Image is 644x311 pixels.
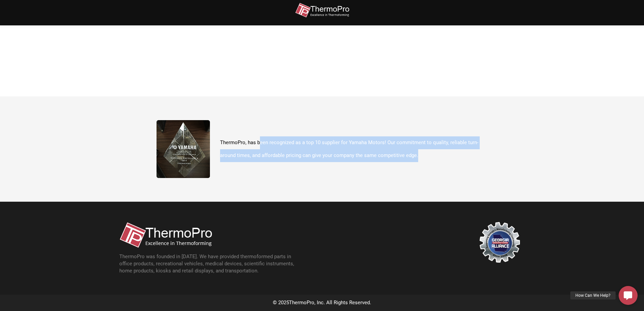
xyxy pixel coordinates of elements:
p: ThermoPro was founded in [DATE]. We have provided thermoformed parts in office products, recreati... [119,253,302,274]
p: ThermoPro, has been recognized as a top 10 supplier for Yamaha Motors! Our commitment to quality,... [220,136,488,162]
img: thermopro-logo-non-iso [119,222,212,248]
img: georgia-manufacturing-alliance [479,222,520,263]
div: How Can We Help? [570,291,616,299]
img: thermopro-logo-non-iso [295,3,349,18]
a: How Can We Help? [619,286,638,305]
div: © 2025 , Inc. All Rights Reserved. [113,298,532,308]
span: ThermoPro [289,299,314,306]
